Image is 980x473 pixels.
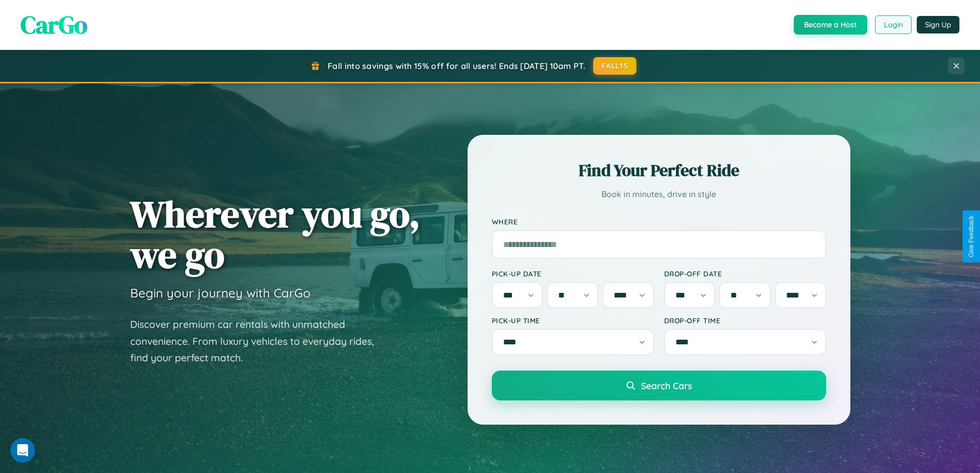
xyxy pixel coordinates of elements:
h2: Find Your Perfect Ride [492,159,826,182]
button: Sign Up [917,16,959,33]
button: Become a Host [794,15,867,34]
label: Drop-off Time [664,316,826,325]
span: CarGo [21,8,87,42]
span: Search Cars [641,380,692,391]
label: Pick-up Date [492,269,654,278]
label: Where [492,217,826,226]
button: FALL15 [593,57,636,75]
h1: Wherever you go, we go [130,194,420,275]
div: Give Feedback [968,216,975,257]
span: Fall into savings with 15% off for all users! Ends [DATE] 10am PT. [328,61,585,71]
iframe: Intercom live chat [10,438,35,463]
button: Login [875,15,912,34]
p: Book in minutes, drive in style [492,187,826,202]
p: Discover premium car rentals with unmatched convenience. From luxury vehicles to everyday rides, ... [130,316,387,366]
button: Search Cars [492,371,826,400]
label: Pick-up Time [492,316,654,325]
label: Drop-off Date [664,269,826,278]
h3: Begin your journey with CarGo [130,285,311,301]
